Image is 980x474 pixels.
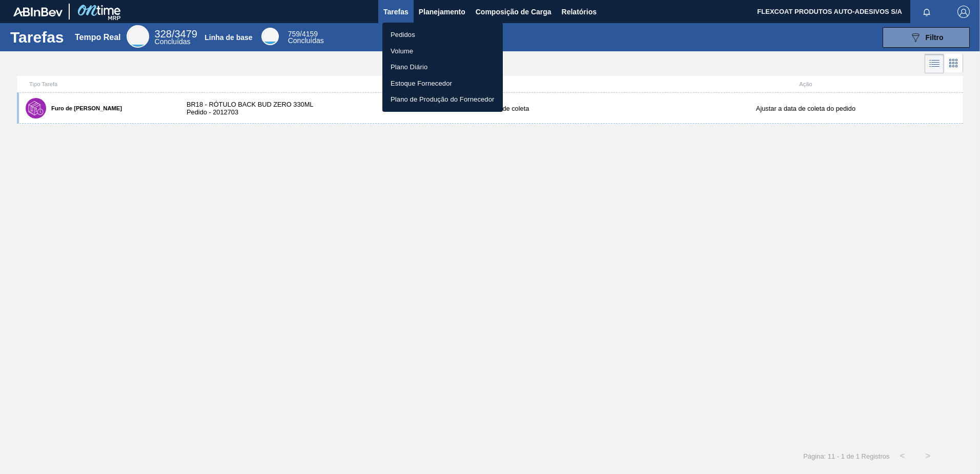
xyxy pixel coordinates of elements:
a: Pedidos [382,27,503,43]
a: Plano Diário [382,59,503,75]
a: Estoque Fornecedor [382,75,503,92]
a: Volume [382,43,503,60]
a: Plano de Produção do Fornecedor [382,91,503,108]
